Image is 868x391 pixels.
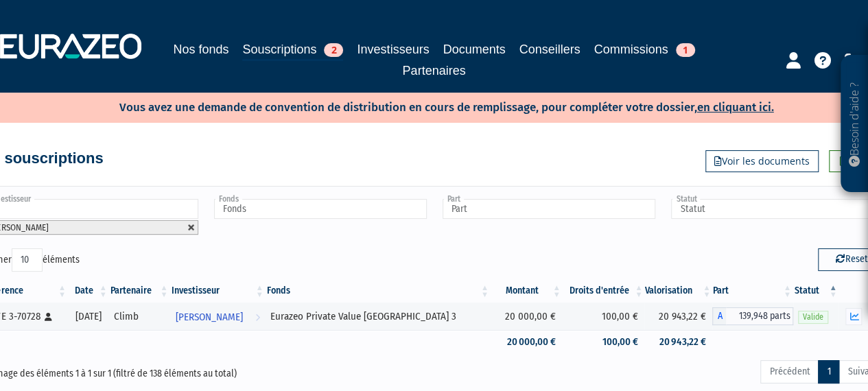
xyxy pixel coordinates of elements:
a: 1 [818,360,839,383]
p: Besoin d'aide ? [847,62,863,186]
span: Valide [798,311,828,324]
th: Valorisation: activer pour trier la colonne par ordre croissant [644,279,712,303]
a: Partenaires [402,61,465,80]
span: 2 [324,43,343,57]
th: Part: activer pour trier la colonne par ordre croissant [712,279,793,303]
th: Investisseur: activer pour trier la colonne par ordre croissant [169,279,265,303]
i: [Français] Personne physique [45,313,52,321]
a: Conseillers [519,40,580,59]
td: 100,00 € [563,330,645,354]
th: Date: activer pour trier la colonne par ordre croissant [68,279,109,303]
div: [DATE] [73,309,104,324]
span: 139,948 parts [726,307,793,325]
td: 20 000,00 € [491,303,563,330]
td: 100,00 € [563,303,645,330]
a: Investisseurs [357,40,429,59]
td: 20 943,22 € [644,330,712,354]
a: [PERSON_NAME] [169,303,265,330]
span: A [712,307,726,325]
th: Montant: activer pour trier la colonne par ordre croissant [491,279,563,303]
th: Statut : activer pour trier la colonne par ordre d&eacute;croissant [793,279,839,303]
th: Partenaire: activer pour trier la colonne par ordre croissant [109,279,170,303]
div: A - Eurazeo Private Value Europe 3 [712,307,793,325]
div: Eurazeo Private Value [GEOGRAPHIC_DATA] 3 [270,309,486,324]
td: 20 943,22 € [644,303,712,330]
select: Afficheréléments [12,248,43,272]
td: Climb [109,303,170,330]
th: Droits d'entrée: activer pour trier la colonne par ordre croissant [563,279,645,303]
a: Documents [443,40,506,59]
td: 20 000,00 € [491,330,563,354]
a: Commissions1 [594,40,695,59]
span: [PERSON_NAME] [175,305,242,330]
a: Souscriptions2 [242,40,343,61]
span: 1 [676,43,695,57]
a: Nos fonds [173,40,228,59]
i: Voir l'investisseur [255,305,260,330]
a: en cliquant ici. [697,100,774,115]
th: Fonds: activer pour trier la colonne par ordre croissant [266,279,491,303]
a: Voir les documents [705,150,819,172]
p: Vous avez une demande de convention de distribution en cours de remplissage, pour compléter votre... [80,96,774,116]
